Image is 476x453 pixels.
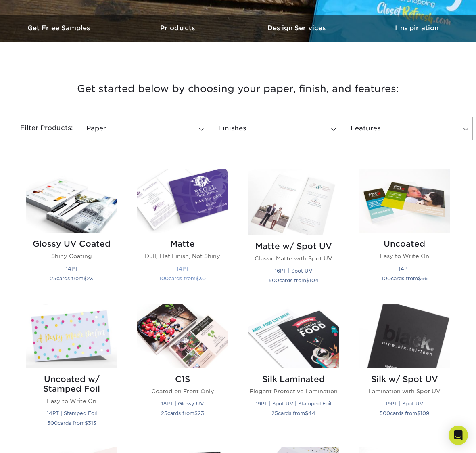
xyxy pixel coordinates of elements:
p: Classic Matte with Spot UV [248,254,339,262]
small: cards from [50,275,93,281]
p: Dull, Flat Finish, Not Shiny [137,252,228,260]
small: 18PT | Glossy UV [161,401,204,407]
a: Uncoated w/ Stamped Foil Postcards Uncoated w/ Stamped Foil Easy to Write On 14PT | Stamped Foil ... [26,304,117,437]
a: Silk w/ Spot UV Postcards Silk w/ Spot UV Lamination with Spot UV 19PT | Spot UV 500cards from$109 [359,304,450,437]
small: 14PT | Stamped Foil [47,410,97,416]
span: $ [305,410,308,416]
span: 66 [421,275,428,281]
h3: Design Services [238,24,357,32]
div: Open Intercom Messenger [449,426,468,445]
small: 14PT [66,266,78,272]
h2: Matte [137,239,228,249]
p: Shiny Coating [26,252,117,260]
a: Silk Laminated Postcards Silk Laminated Elegant Protective Lamination 19PT | Spot UV | Stamped Fo... [248,304,339,437]
img: Uncoated w/ Stamped Foil Postcards [26,304,117,368]
span: $ [84,275,87,281]
span: 100 [159,275,169,281]
small: cards from [271,410,315,416]
h2: Uncoated w/ Stamped Foil [26,374,117,394]
img: Silk w/ Spot UV Postcards [359,304,450,368]
span: 104 [309,277,319,283]
span: 500 [269,277,279,283]
p: Easy to Write On [26,397,117,405]
img: Glossy UV Coated Postcards [26,169,117,233]
h2: C1S [137,374,228,384]
span: 100 [382,275,391,281]
small: 14PT [177,266,189,272]
p: Coated on Front Only [137,387,228,395]
span: 500 [380,410,390,416]
span: 44 [308,410,315,416]
img: Matte Postcards [137,169,228,233]
a: Finishes [215,117,340,140]
span: 25 [161,410,167,416]
h2: Silk Laminated [248,374,339,384]
span: $ [196,275,199,281]
small: 19PT | Spot UV | Stamped Foil [256,401,331,407]
small: cards from [269,277,319,283]
img: Matte w/ Spot UV Postcards [248,169,339,235]
small: cards from [159,275,206,281]
span: $ [194,410,198,416]
small: 16PT | Spot UV [275,268,312,274]
h2: Silk w/ Spot UV [359,374,450,384]
a: Glossy UV Coated Postcards Glossy UV Coated Shiny Coating 14PT 25cards from$23 [26,169,117,295]
h3: Inspiration [357,24,476,32]
img: Silk Laminated Postcards [248,304,339,368]
h3: Products [119,24,238,32]
a: Features [347,117,473,140]
small: 19PT | Spot UV [386,401,423,407]
span: 109 [420,410,429,416]
small: cards from [47,420,96,426]
span: 23 [198,410,204,416]
h2: Uncoated [359,239,450,249]
span: $ [85,420,88,426]
p: Easy to Write On [359,252,450,260]
span: 23 [87,275,93,281]
h3: Get started below by choosing your paper, finish, and features: [6,71,470,107]
a: Inspiration [357,15,476,42]
a: Matte w/ Spot UV Postcards Matte w/ Spot UV Classic Matte with Spot UV 16PT | Spot UV 500cards fr... [248,169,339,295]
span: $ [418,275,421,281]
span: 500 [47,420,58,426]
a: Matte Postcards Matte Dull, Flat Finish, Not Shiny 14PT 100cards from$30 [137,169,228,295]
p: Lamination with Spot UV [359,387,450,395]
p: Elegant Protective Lamination [248,387,339,395]
a: Paper [83,117,209,140]
small: 14PT [399,266,411,272]
small: cards from [382,275,428,281]
span: 25 [271,410,278,416]
span: $ [417,410,420,416]
small: cards from [161,410,204,416]
small: cards from [380,410,429,416]
span: 30 [199,275,206,281]
h2: Glossy UV Coated [26,239,117,249]
img: C1S Postcards [137,304,228,368]
a: Design Services [238,15,357,42]
a: Uncoated Postcards Uncoated Easy to Write On 14PT 100cards from$66 [359,169,450,295]
a: Products [119,15,238,42]
h2: Matte w/ Spot UV [248,241,339,251]
span: 25 [50,275,56,281]
span: $ [306,277,309,283]
span: 313 [88,420,96,426]
a: C1S Postcards C1S Coated on Front Only 18PT | Glossy UV 25cards from$23 [137,304,228,437]
img: Uncoated Postcards [359,169,450,233]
